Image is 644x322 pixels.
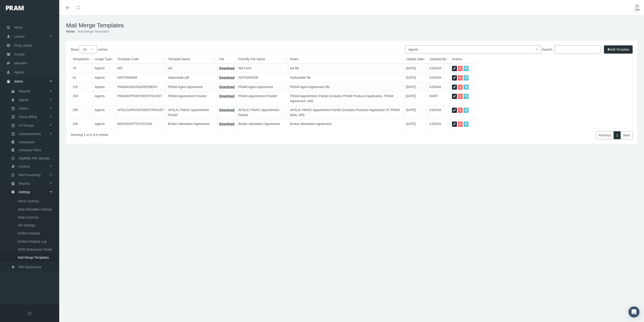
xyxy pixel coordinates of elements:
a: Delete [458,122,463,127]
span: Settings [19,188,30,196]
td: KSENIA [428,106,450,119]
td: PRAM Appointment Packet (includes PRAM Producer Application, PRAM Agreement, W9) [288,92,404,106]
span: Agents [14,68,24,77]
span: LF Groups [19,122,34,129]
a: Download [219,85,234,89]
span: Drug Lookup [14,41,32,50]
th: TemplateID: activate to sort column descending [71,55,93,64]
td: KSENIA [428,119,450,129]
span: Admin Settings [18,197,39,205]
td: w9 [166,64,217,73]
td: Broker Attestation Agreement [236,119,288,129]
th: Usage Type: activate to sort column ascending [93,55,115,64]
td: AFSLIC PMAIC Appointment Packet (includes Producer Application IP, PRAM MAA, W9) [288,106,404,119]
a: Previous Versions [464,85,469,90]
td: KSENIA [428,73,450,82]
th: Template Code: activate to sort column ascending [115,55,166,64]
td: KSENIA [428,64,450,73]
th: Notes [288,55,404,64]
select: Showentries [80,45,97,53]
span: API Settings [18,221,35,229]
td: W9 [115,64,166,73]
span: Agents [19,96,29,104]
h1: Mail Merge Templates [66,22,637,29]
label: Search: [542,45,601,54]
td: [DATE] [404,73,428,82]
td: AFSLIC PMAIC Appointment Packet [236,106,288,119]
td: Agents [93,82,115,92]
span: Claims [19,104,28,112]
td: 81 [71,73,93,82]
td: 125 [71,82,93,92]
span: PHI Disclosures [19,263,41,271]
a: Previous Versions [464,122,469,127]
a: Delete [458,75,463,80]
td: [DATE] [404,106,428,119]
td: NATIONWIDE [115,73,166,82]
th: Updated By: activate to sort column ascending [428,55,450,64]
a: Edit [452,85,457,90]
a: Download [219,76,234,79]
th: Template Name: activate to sort column ascending [166,55,217,64]
span: Companies [19,138,35,146]
span: Embed Widgets [18,229,40,237]
th: Actions [450,55,476,64]
span: State Licenses [18,213,39,221]
td: Agents [93,64,115,73]
span: Eligibility File Uploads [19,154,50,162]
button: Add Template [604,45,633,54]
span: State Allowable Settings [18,205,52,213]
th: Friendly File Name: activate to sort column ascending [236,55,288,64]
td: KSENIA [428,82,450,92]
a: 1 [613,131,621,139]
span: Company Plans [19,146,41,154]
td: W9 Form [236,64,288,73]
td: w9 file [288,64,404,73]
a: Previous Versions [464,75,469,80]
span: NIPR Webservice Tester [18,246,52,253]
span: Members [14,59,27,68]
td: NATIONWIDE [236,73,288,82]
li: Mail Merge Templates [74,29,109,34]
td: PRAMAPPOINTMENTPACKET [115,92,166,106]
a: Previous Versions [464,94,469,99]
span: Home [14,23,23,32]
td: 255 [71,106,93,119]
a: Edit [452,94,457,99]
span: Groups [14,50,25,59]
div: Open Intercom Messenger [629,306,639,317]
span: Security [19,87,30,95]
td: [DATE] [404,64,428,73]
td: Agents [93,119,115,129]
td: BROKERATTESTATION [115,119,166,129]
span: File Processing [19,171,41,179]
th: File [217,55,236,64]
td: Nationwide pdf [166,73,217,82]
td: BART [428,92,450,106]
td: 76 [71,64,93,73]
td: PRAM Agent Agreement [236,82,288,92]
img: user-placeholder.jpg [634,4,641,11]
a: Previous Versions [464,108,469,113]
a: Download [219,94,234,98]
td: AFSLIC PMAIC Appointment Packet [166,106,217,119]
td: [DATE] [404,119,428,129]
td: PRAM Appointment Packet [166,92,217,106]
td: PRAM Appointment Packet [236,92,288,106]
th: Update Date: activate to sort column ascending [404,55,428,64]
td: PRAM Agent Agreement file [288,82,404,92]
span: Content [19,163,30,170]
span: Reports [19,180,30,187]
a: Download [219,108,234,112]
td: AFSLICAPPOINTMENTPACKET [115,106,166,119]
a: Previous [596,131,614,139]
span: Group Billing [19,113,37,121]
td: [DATE] [404,92,428,106]
img: PRAM_20_x_78.png [6,6,24,10]
a: Next [621,131,633,139]
td: Broker Attestation Agreement [288,119,404,129]
a: Download [219,122,234,126]
input: Search: [554,45,601,54]
a: Home [66,30,74,33]
a: Edit [452,66,457,71]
